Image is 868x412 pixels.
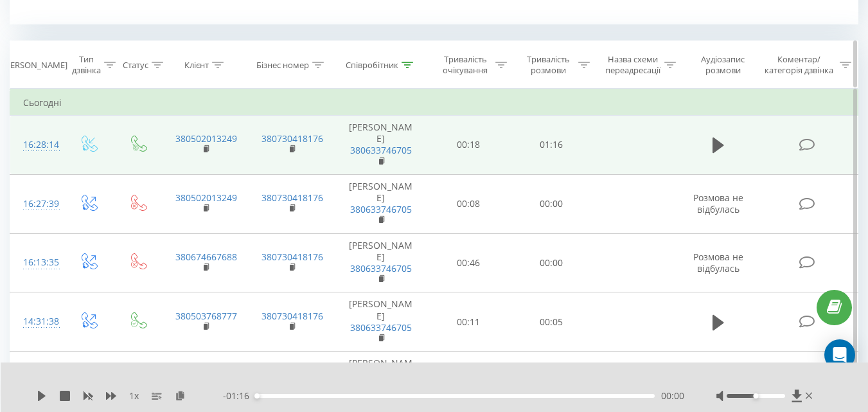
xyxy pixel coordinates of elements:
div: Тип дзвінка [72,54,101,76]
td: [PERSON_NAME] [335,292,427,352]
a: 380502013249 [175,192,237,204]
td: 00:08 [427,174,510,233]
a: 380730418176 [261,192,323,204]
td: [PERSON_NAME] [335,233,427,292]
a: 380674667688 [175,251,237,263]
div: Open Intercom Messenger [824,339,855,370]
td: [PERSON_NAME] [335,116,427,175]
a: 380633746705 [350,321,412,334]
td: 00:15 [427,352,510,411]
a: 380633746705 [350,203,412,215]
td: 00:11 [427,292,510,352]
div: Назва схеми переадресації [605,54,661,76]
div: [PERSON_NAME] [3,60,67,71]
div: Клієнт [184,60,209,71]
div: 14:31:38 [23,309,50,334]
a: 380633746705 [350,262,412,274]
div: Тривалість розмови [522,54,575,76]
td: Сьогодні [10,90,858,116]
div: Бізнес номер [256,60,309,71]
td: 00:00 [510,233,593,292]
span: Розмова не відбулась [693,251,743,274]
td: 00:46 [427,233,510,292]
td: [PERSON_NAME] [335,352,427,411]
td: 01:16 [510,116,593,175]
a: 380730418176 [261,251,323,263]
div: Accessibility label [254,393,260,399]
span: Розмова не відбулась [693,192,743,215]
td: [PERSON_NAME] [335,174,427,233]
div: Аудіозапис розмови [691,54,756,76]
td: 00:05 [510,292,593,352]
a: 380730418176 [261,310,323,322]
span: - 01:16 [223,390,256,402]
span: 00:00 [661,390,684,402]
td: 00:00 [510,174,593,233]
td: 00:19 [510,352,593,411]
div: 16:27:39 [23,192,50,217]
div: Співробітник [346,60,398,71]
div: Коментар/категорія дзвінка [761,54,837,76]
a: 380730418176 [261,132,323,145]
div: 16:13:35 [23,250,50,275]
a: 380502013249 [175,132,237,145]
div: Тривалість очікування [439,54,492,76]
div: Accessibility label [753,393,758,399]
div: 16:28:14 [23,132,50,157]
td: 00:18 [427,116,510,175]
a: 380503768777 [175,310,237,322]
div: Статус [123,60,148,71]
a: 380633746705 [350,144,412,156]
span: 1 x [129,390,139,402]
